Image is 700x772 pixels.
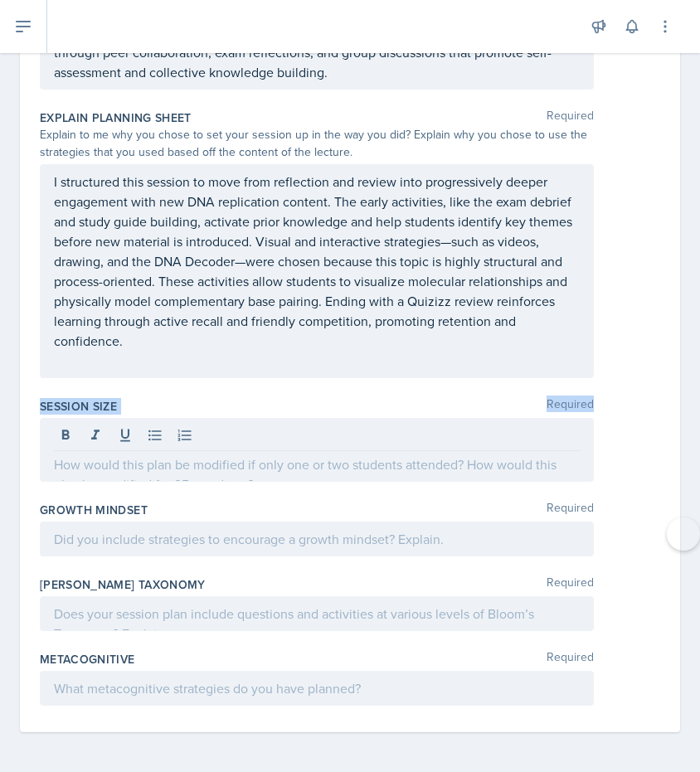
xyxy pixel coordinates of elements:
span: Required [547,502,594,518]
label: [PERSON_NAME] Taxonomy [40,576,206,593]
label: Growth Mindset [40,502,148,518]
span: Required [547,651,594,668]
label: Session Size [40,398,117,415]
label: Explain Planning Sheet [40,109,192,126]
span: Required [547,109,594,126]
p: I structured this session to move from reflection and review into progressively deeper engagement... [54,172,580,351]
label: Metacognitive [40,651,135,668]
div: Explain to me why you chose to set your session up in the way you did? Explain why you chose to u... [40,126,594,161]
span: Required [547,398,594,415]
span: Required [547,576,594,593]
